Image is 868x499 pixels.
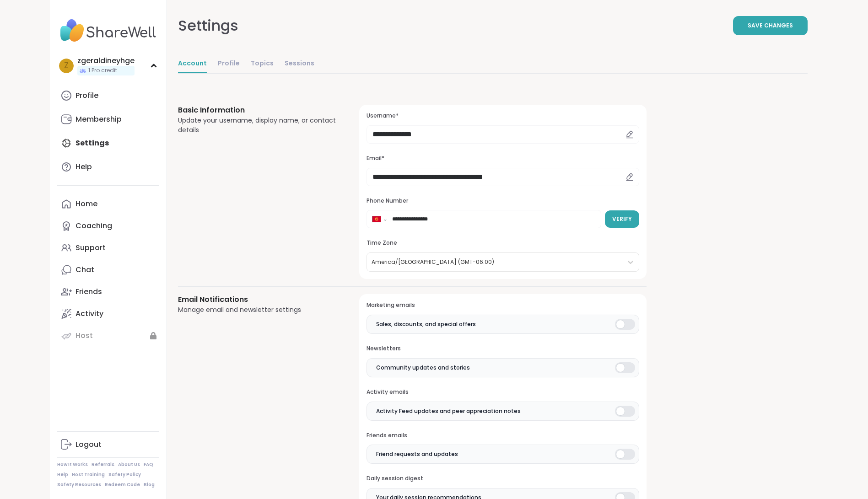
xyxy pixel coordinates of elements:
a: Redeem Code [105,482,140,488]
a: Blog [144,482,155,488]
div: Coaching [75,221,112,231]
div: Support [75,243,106,253]
h3: Email* [367,155,639,162]
a: FAQ [144,461,153,468]
h3: Phone Number [367,197,639,205]
a: About Us [118,461,140,468]
span: z [64,60,69,72]
div: Host [75,331,93,341]
h3: Friends emails [367,432,639,440]
a: Chat [57,259,159,281]
a: Profile [57,85,159,107]
div: Profile [75,91,98,101]
a: Friends [57,281,159,303]
div: Logout [75,440,102,450]
span: Sales, discounts, and special offers [376,320,476,328]
div: Membership [75,114,122,124]
a: Topics [251,55,274,73]
div: Chat [75,265,94,275]
h3: Activity emails [367,388,639,396]
a: Profile [218,55,240,73]
img: ShareWell Nav Logo [57,15,159,47]
span: Community updates and stories [376,364,470,372]
a: Coaching [57,215,159,237]
a: Support [57,237,159,259]
button: Verify [605,210,639,228]
a: Account [178,55,207,73]
a: Logout [57,434,159,456]
a: Home [57,193,159,215]
a: Safety Policy [108,472,141,478]
button: Save Changes [733,16,808,35]
h3: Newsletters [367,345,639,353]
div: Settings [178,15,238,37]
span: Friend requests and updates [376,450,458,458]
div: Activity [75,309,103,319]
a: Help [57,156,159,178]
a: Membership [57,108,159,130]
span: Activity Feed updates and peer appreciation notes [376,407,521,415]
a: Referrals [92,461,114,468]
a: Host [57,325,159,347]
div: Friends [75,287,102,297]
h3: Marketing emails [367,301,639,309]
a: Host Training [72,472,105,478]
a: Sessions [285,55,314,73]
div: Home [75,199,97,209]
span: 1 Pro credit [88,67,117,75]
div: Update your username, display name, or contact details [178,116,338,135]
span: Save Changes [748,21,793,30]
span: Verify [612,215,632,223]
div: zgeraldineyhge [77,56,135,66]
a: Safety Resources [57,482,101,488]
h3: Time Zone [367,239,639,247]
div: Manage email and newsletter settings [178,305,338,315]
h3: Email Notifications [178,294,338,305]
h3: Username* [367,112,639,120]
a: Help [57,472,68,478]
h3: Daily session digest [367,475,639,483]
a: How It Works [57,461,88,468]
h3: Basic Information [178,105,338,116]
div: Help [75,162,92,172]
a: Activity [57,303,159,325]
